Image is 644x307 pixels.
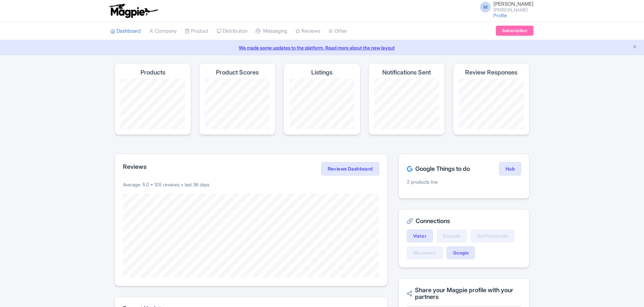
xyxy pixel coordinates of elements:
[123,163,147,170] h2: Reviews
[407,287,521,300] h2: Share your Magpie profile with your partners
[471,229,515,242] a: GetYourGuide
[476,1,534,12] a: M [PERSON_NAME] [PERSON_NAME]
[140,69,165,76] h4: Products
[437,229,467,242] a: Expedia
[407,165,470,172] h2: Google Things to do
[149,22,177,40] a: Company
[493,1,534,7] span: [PERSON_NAME]
[328,22,347,40] a: Other
[217,22,248,40] a: Distribution
[407,246,443,259] a: Musement
[185,22,208,40] a: Product
[632,43,637,51] button: Close announcement
[407,178,521,185] p: 2 products live
[123,181,379,188] p: Average: 5.0 • 105 reviews • last 36 days
[480,2,491,12] span: M
[493,12,507,18] a: Profile
[4,44,640,51] a: We made some updates to the platform. Read more about the new layout
[311,69,332,76] h4: Listings
[256,22,287,40] a: Messaging
[407,229,433,242] a: Viator
[295,22,320,40] a: Reviews
[465,69,517,76] h4: Review Responses
[107,3,159,18] img: logo-ab69f6fb50320c5b225c76a69d11143b.png
[499,162,521,176] a: Hub
[493,8,534,12] small: [PERSON_NAME]
[321,162,379,176] a: Reviews Dashboard
[110,22,141,40] a: Dashboard
[382,69,431,76] h4: Notifications Sent
[496,26,534,36] a: Subscription
[407,218,521,224] h2: Connections
[216,69,259,76] h4: Product Scores
[447,246,475,259] a: Google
